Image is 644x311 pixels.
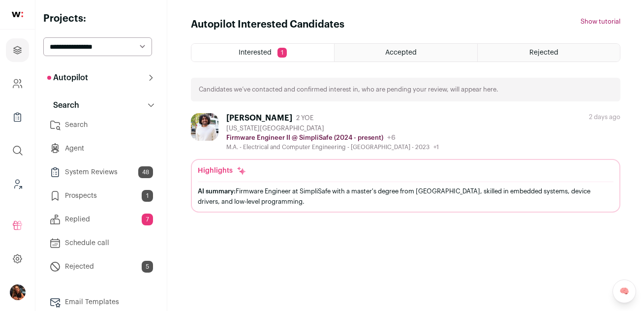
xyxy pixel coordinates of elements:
span: Interested [239,49,272,56]
button: Search [43,95,159,115]
a: Schedule call [43,233,159,253]
span: 1 [277,48,287,58]
img: 13968079-medium_jpg [10,284,26,300]
span: +1 [433,144,439,150]
a: Company and ATS Settings [6,72,29,95]
a: Leads (Backoffice) [6,172,29,196]
span: AI summary: [198,188,236,194]
a: 🧠 [613,280,636,303]
a: Rejected5 [43,257,159,277]
h2: Projects: [43,12,159,26]
span: Accepted [385,49,417,56]
div: [PERSON_NAME] [226,113,292,123]
span: 1 [142,190,153,202]
div: Firmware Engineer at SimpliSafe with a master's degree from [GEOGRAPHIC_DATA], skilled in embedde... [198,186,613,207]
span: +6 [387,134,396,141]
button: Autopilot [43,68,159,88]
p: Autopilot [47,72,88,84]
img: 0d894760f32f0bd103d1ca4d561b21e835c7ce5bbf576b1da940a13d6c9686fe [191,113,218,141]
a: Prospects1 [43,186,159,206]
h1: Autopilot Interested Candidates [191,18,344,31]
a: Accepted [335,44,477,62]
span: 48 [138,166,153,178]
a: [PERSON_NAME] 2 YOE [US_STATE][GEOGRAPHIC_DATA] Firmware Engineer II @ SimpliSafe (2024 - present... [191,113,620,213]
p: Search [47,99,79,111]
a: Search [43,115,159,135]
img: wellfound-shorthand-0d5821cbd27db2630d0214b213865d53afaa358527fdda9d0ea32b1df1b89c2c.svg [12,12,23,17]
div: 2 days ago [589,113,620,121]
div: M.A. - Electrical and Computer Engineering - [GEOGRAPHIC_DATA] - 2023 [226,143,439,151]
span: Rejected [529,49,558,56]
a: Rejected [478,44,620,62]
p: Candidates we’ve contacted and confirmed interest in, who are pending your review, will appear here. [199,86,498,93]
a: Projects [6,38,29,62]
div: Highlights [198,166,246,176]
button: Show tutorial [581,18,620,26]
div: [US_STATE][GEOGRAPHIC_DATA] [226,124,439,132]
a: Replied7 [43,210,159,229]
a: System Reviews48 [43,162,159,182]
a: Company Lists [6,105,29,129]
p: Firmware Engineer II @ SimpliSafe (2024 - present) [226,134,383,142]
button: Open dropdown [10,284,26,300]
span: 2 YOE [296,114,313,122]
span: 7 [142,214,153,225]
a: Agent [43,139,159,158]
span: 5 [142,261,153,273]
